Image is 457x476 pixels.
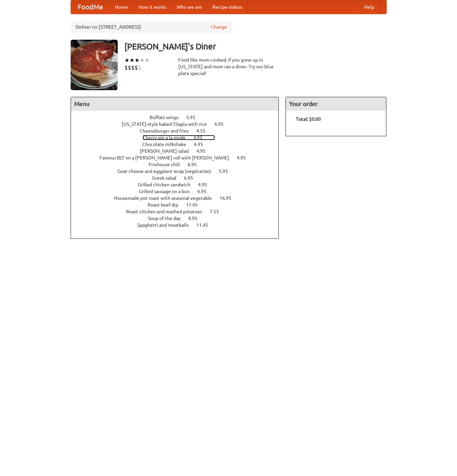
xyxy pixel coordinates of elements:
a: [PERSON_NAME] salad 4.95 [140,148,218,154]
a: Spaghetti and meatballs 11.45 [137,222,221,228]
a: Greek salad 6.95 [152,175,205,181]
span: 4.95 [196,148,212,154]
span: Spaghetti and meatballs [137,222,195,228]
span: 5.95 [219,169,235,174]
li: $ [131,64,135,71]
span: Grilled sausage on a bun [139,189,196,194]
li: ★ [135,57,140,64]
span: 16.95 [220,195,238,201]
h4: Menu [71,97,279,111]
a: Who we are [172,0,207,14]
a: [US_STATE]-style baked Tilapia with rice 6.95 [122,121,236,127]
b: Total: $0.00 [296,116,321,122]
span: 6.95 [194,142,210,147]
span: Housemade pot roast with seasonal vegetable [114,195,219,201]
a: Cherry pie a la mode 4.95 [143,135,215,140]
a: Help [359,0,380,14]
a: Famous BLT on a [PERSON_NAME] roll with [PERSON_NAME] 4.95 [100,155,258,160]
li: ★ [145,57,150,64]
span: 6.95 [215,121,230,127]
span: Cheeseburger and fries [140,128,195,134]
span: Chocolate milkshake [142,142,193,147]
span: [PERSON_NAME] salad [140,148,195,154]
span: Soup of the day [148,216,187,221]
span: [US_STATE]-style baked Tilapia with rice [122,121,214,127]
h4: Your order [286,97,386,111]
a: Home [110,0,133,14]
a: FoodMe [71,0,110,14]
span: 11.45 [196,222,215,228]
a: Firehouse chili 6.95 [149,162,209,167]
span: Goat cheese and eggplant wrap (vegetarian) [117,169,218,174]
span: 4.55 [196,128,212,134]
span: Cherry pie a la mode [143,135,192,140]
span: Famous BLT on a [PERSON_NAME] roll with [PERSON_NAME] [100,155,236,160]
div: Food like mom cooked, if you grew up in [US_STATE] and mom ran a diner. Try our blue plate special! [178,57,279,77]
li: $ [135,64,138,71]
a: Cheeseburger and fries 4.55 [140,128,218,134]
li: ★ [129,57,135,64]
a: Buffalo wings 5.95 [150,115,208,120]
a: Roast chicken and mashed potatoes 7.55 [126,209,231,214]
li: $ [124,64,128,71]
li: $ [138,64,141,71]
span: Greek salad [152,175,183,181]
a: Grilled sausage on a bun 6.95 [139,189,219,194]
a: Soup of the day 8.95 [148,216,210,221]
span: Firehouse chili [149,162,187,167]
span: 7.55 [210,209,226,214]
div: Deliver to: [STREET_ADDRESS] [71,21,232,33]
a: Housemade pot roast with seasonal vegetable 16.95 [114,195,244,201]
a: Roast beef dip 11.45 [148,202,210,208]
li: $ [128,64,131,71]
a: How it works [133,0,172,14]
a: Grilled chicken sandwich 4.95 [138,182,220,187]
span: 5.95 [186,115,202,120]
span: 6.95 [197,189,213,194]
a: Change [211,24,227,30]
span: 4.95 [237,155,253,160]
span: 11.45 [186,202,204,208]
a: Goat cheese and eggplant wrap (vegetarian) 5.95 [117,169,240,174]
span: 4.95 [193,135,209,140]
span: 6.95 [184,175,200,181]
span: Buffalo wings [150,115,185,120]
li: ★ [124,57,129,64]
span: 4.95 [198,182,214,187]
span: Roast chicken and mashed potatoes [126,209,209,214]
img: angular.jpg [71,40,118,90]
span: 8.95 [188,216,204,221]
a: Chocolate milkshake 6.95 [142,142,216,147]
a: Recipe videos [207,0,247,14]
h3: [PERSON_NAME]'s Diner [124,40,387,53]
li: ★ [140,57,145,64]
span: Grilled chicken sandwich [138,182,197,187]
span: Roast beef dip [148,202,185,208]
span: 6.95 [188,162,203,167]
